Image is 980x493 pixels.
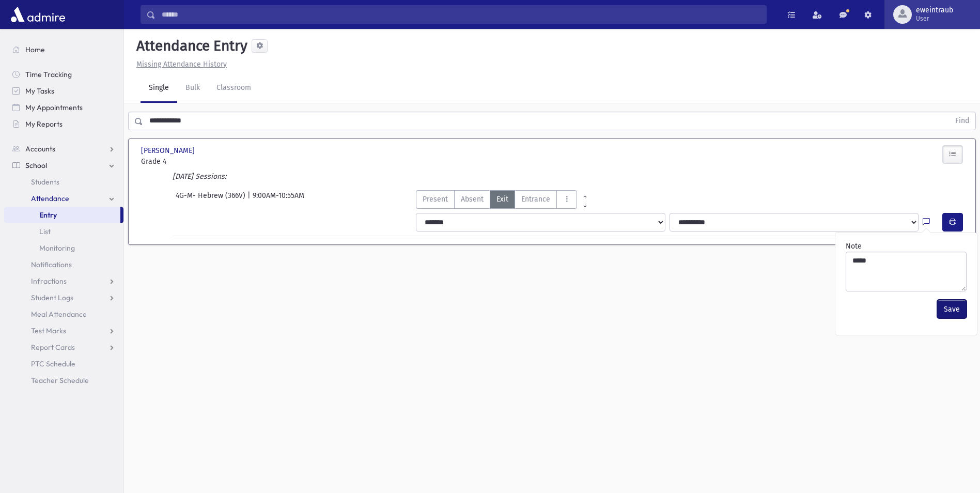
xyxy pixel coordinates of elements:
span: School [25,161,47,170]
span: User [916,14,953,23]
span: Monitoring [39,243,75,253]
span: Teacher Schedule [31,376,89,385]
span: Exit [496,194,508,205]
img: AdmirePro [8,4,68,25]
span: My Tasks [25,86,54,96]
span: Test Marks [31,326,66,335]
a: Meal Attendance [4,306,123,322]
span: PTC Schedule [31,359,75,368]
span: Home [25,45,45,54]
a: Report Cards [4,339,123,356]
a: Teacher Schedule [4,372,123,389]
span: List [39,227,51,236]
u: Missing Attendance History [136,60,227,69]
span: Absent [461,194,484,205]
span: My Reports [25,119,63,129]
a: Missing Attendance History [132,60,227,69]
span: 9:00AM-10:55AM [253,190,304,209]
span: Entry [39,210,57,220]
a: Time Tracking [4,66,123,83]
a: Infractions [4,273,123,289]
a: List [4,223,123,240]
span: Entrance [521,194,550,205]
span: Present [423,194,448,205]
a: Student Logs [4,289,123,306]
a: Attendance [4,190,123,207]
h5: Attendance Entry [132,37,247,55]
span: Notifications [31,260,72,269]
a: Single [141,74,177,103]
span: Grade 4 [141,156,270,167]
a: Home [4,41,123,58]
a: All Later [577,198,593,207]
span: Student Logs [31,293,73,302]
span: Accounts [25,144,55,153]
span: Students [31,177,59,187]
a: All Prior [577,190,593,198]
a: Monitoring [4,240,123,256]
button: Find [949,112,975,130]
span: Meal Attendance [31,310,87,319]
label: Note [846,241,862,252]
span: [PERSON_NAME] [141,145,197,156]
a: My Tasks [4,83,123,99]
span: Infractions [31,276,67,286]
span: My Appointments [25,103,83,112]
span: | [247,190,253,209]
a: My Reports [4,116,123,132]
button: Save [937,300,967,318]
a: PTC Schedule [4,356,123,372]
span: Report Cards [31,343,75,352]
i: [DATE] Sessions: [173,172,226,181]
span: Time Tracking [25,70,72,79]
a: Classroom [208,74,259,103]
span: Attendance [31,194,69,203]
a: School [4,157,123,174]
span: eweintraub [916,6,953,14]
a: Notifications [4,256,123,273]
a: Bulk [177,74,208,103]
input: Search [155,5,766,24]
a: Test Marks [4,322,123,339]
a: Entry [4,207,120,223]
a: Accounts [4,141,123,157]
span: 4G-M- Hebrew (366V) [176,190,247,209]
a: Students [4,174,123,190]
div: AttTypes [416,190,593,209]
a: My Appointments [4,99,123,116]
